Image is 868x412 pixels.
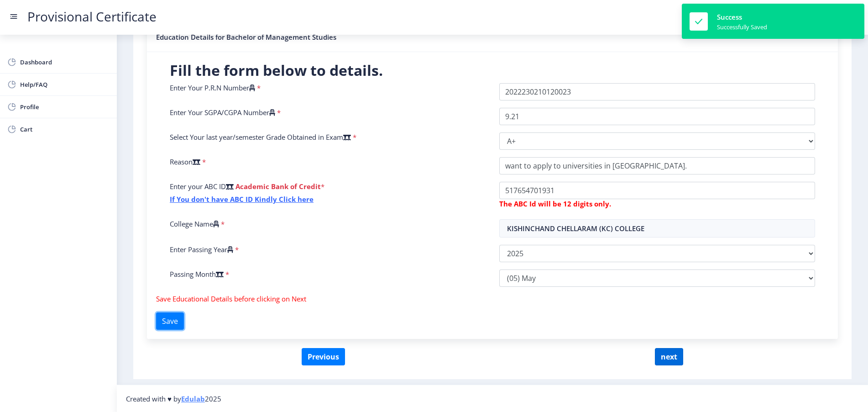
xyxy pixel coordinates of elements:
a: If You don't have ABC ID Kindly Click here [170,195,314,204]
b: The ABC Id will be 12 digits only. [499,199,611,208]
button: Previous [302,348,345,365]
input: Grade Point [499,108,815,125]
label: Passing Month [170,269,224,279]
a: Provisional Certificate [18,12,166,21]
span: Success [717,12,742,21]
h2: Fill the form below to details. [170,61,815,79]
label: Enter Your P.R.N Number [170,83,255,92]
label: Enter Your SGPA/CGPA Number [170,108,275,117]
button: next [655,348,683,365]
span: Dashboard [20,57,110,68]
input: Select College Name [499,219,815,238]
label: Enter Passing Year [170,245,233,254]
span: Save Educational Details before clicking on Next [156,294,306,303]
label: Enter your ABC ID [170,182,234,191]
span: Created with ♥ by 2025 [126,394,221,403]
a: Edulab [181,394,205,403]
input: P.R.N Number [499,83,815,100]
div: Successfully Saved [717,23,767,31]
nb-accordion-item-header: Education Details for Bachelor of Management Studies [147,22,838,52]
b: Academic Bank of Credit [235,182,321,191]
span: Help/FAQ [20,79,110,90]
input: ABC ID [499,182,815,199]
input: Reason [499,157,815,174]
button: Save [156,312,184,330]
label: College Name [170,219,219,228]
span: Cart [20,124,110,135]
label: Select Your last year/semester Grade Obtained in Exam [170,132,351,142]
label: Reason [170,157,200,166]
span: Profile [20,101,110,112]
